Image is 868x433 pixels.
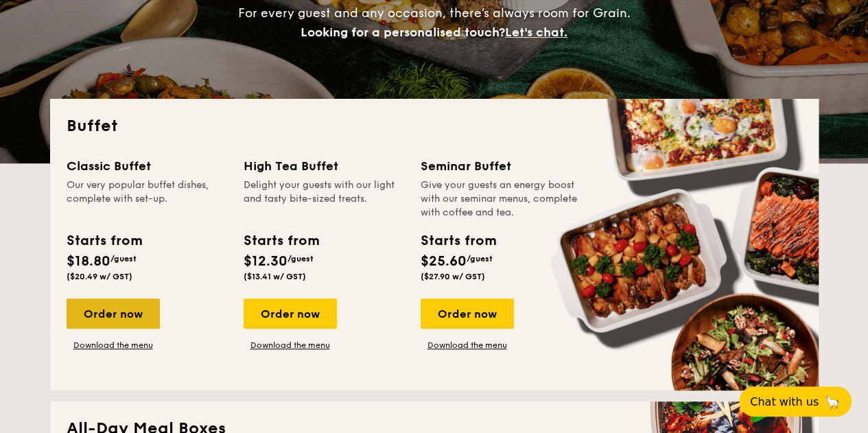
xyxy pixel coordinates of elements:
[110,254,137,264] span: /guest
[244,253,288,270] span: $12.30
[67,231,141,251] div: Starts from
[421,272,485,281] span: ($27.90 w/ GST)
[824,394,841,410] span: 🦙
[421,156,581,176] div: Seminar Buffet
[421,253,467,270] span: $25.60
[421,340,514,351] a: Download the menu
[67,340,160,351] a: Download the menu
[67,272,132,281] span: ($20.49 w/ GST)
[67,178,227,220] div: Our very popular buffet dishes, complete with set-up.
[421,231,495,251] div: Starts from
[67,115,802,137] h2: Buffet
[67,299,160,329] div: Order now
[739,386,852,417] button: Chat with us🦙
[288,254,314,264] span: /guest
[421,299,514,329] div: Order now
[244,272,306,281] span: ($13.41 w/ GST)
[244,299,337,329] div: Order now
[67,156,227,176] div: Classic Buffet
[301,25,505,40] span: Looking for a personalised touch?
[421,178,581,220] div: Give your guests an energy boost with our seminar menus, complete with coffee and tea.
[244,231,318,251] div: Starts from
[467,254,493,264] span: /guest
[244,156,404,176] div: High Tea Buffet
[750,395,819,408] span: Chat with us
[505,25,567,40] span: Let's chat.
[67,253,110,270] span: $18.80
[244,178,404,220] div: Delight your guests with our light and tasty bite-sized treats.
[244,340,337,351] a: Download the menu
